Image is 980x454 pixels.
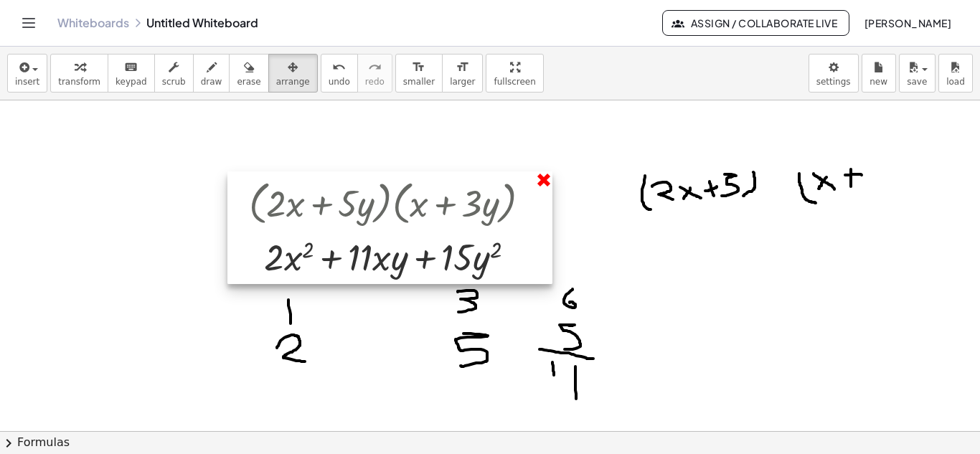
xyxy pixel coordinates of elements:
[229,54,268,93] button: erase
[15,77,39,87] span: insert
[456,59,469,76] i: format_size
[412,59,425,76] i: format_size
[201,77,222,87] span: draw
[17,11,40,34] button: Toggle navigation
[268,54,318,93] button: arrange
[50,54,108,93] button: transform
[395,54,443,93] button: format_sizesmaller
[108,54,155,93] button: keyboardkeypad
[852,10,963,36] button: [PERSON_NAME]
[864,16,951,29] span: [PERSON_NAME]
[365,77,385,87] span: redo
[899,54,936,93] button: save
[193,54,230,93] button: draw
[7,54,47,93] button: insert
[124,59,138,76] i: keyboard
[237,77,260,87] span: erase
[116,77,147,87] span: keypad
[809,54,859,93] button: settings
[816,77,851,87] span: settings
[946,77,965,87] span: load
[870,77,887,87] span: new
[450,77,475,87] span: larger
[907,77,927,87] span: save
[486,54,543,93] button: fullscreen
[403,77,435,87] span: smaller
[329,77,350,87] span: undo
[154,54,194,93] button: scrub
[368,59,382,76] i: redo
[862,54,896,93] button: new
[662,10,849,36] button: Assign / Collaborate Live
[332,59,346,76] i: undo
[357,54,392,93] button: redoredo
[276,77,310,87] span: arrange
[938,54,973,93] button: load
[494,77,535,87] span: fullscreen
[442,54,483,93] button: format_sizelarger
[57,16,129,30] a: Whiteboards
[321,54,358,93] button: undoundo
[58,77,100,87] span: transform
[162,77,186,87] span: scrub
[674,16,837,29] span: Assign / Collaborate Live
